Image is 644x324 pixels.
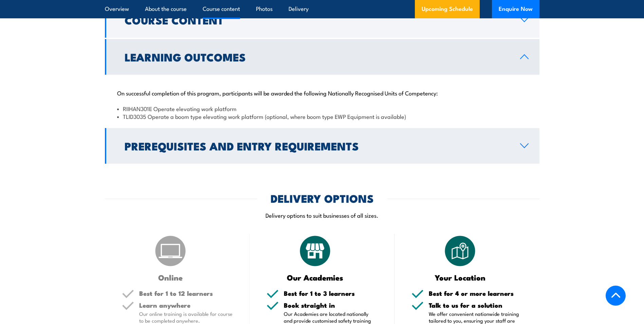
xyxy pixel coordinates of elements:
h2: DELIVERY OPTIONS [271,193,374,203]
li: RIIHAN301E Operate elevating work platform [117,105,527,112]
h5: Learn anywhere [139,302,233,308]
h5: Best for 1 to 12 learners [139,290,233,296]
h3: Your Location [411,273,509,281]
h2: Learning Outcomes [125,52,509,61]
h3: Our Academies [266,273,364,281]
h2: Course Content [125,15,509,24]
p: On successful completion of this program, participants will be awarded the following Nationally R... [117,89,527,96]
h5: Talk to us for a solution [429,302,522,308]
a: Learning Outcomes [105,39,539,75]
a: Course Content [105,2,539,38]
a: Prerequisites and Entry Requirements [105,128,539,164]
li: TLID3035 Operate a boom type elevating work platform (optional, where boom type EWP Equipment is ... [117,112,527,120]
p: Delivery options to suit businesses of all sizes. [105,211,539,219]
h5: Best for 1 to 3 learners [284,290,378,296]
h5: Book straight in [284,302,378,308]
p: Our online training is available for course to be completed anywhere. [139,310,233,324]
h2: Prerequisites and Entry Requirements [125,141,509,150]
h3: Online [122,273,219,281]
h5: Best for 4 or more learners [429,290,522,296]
